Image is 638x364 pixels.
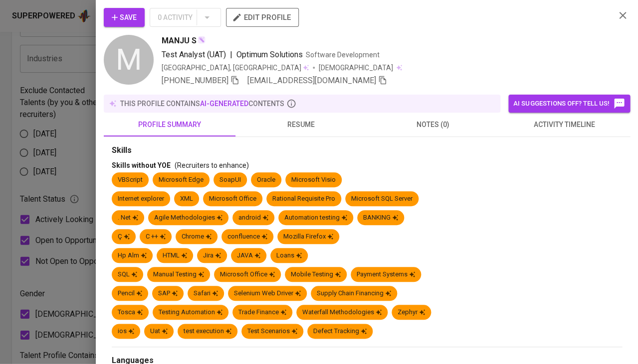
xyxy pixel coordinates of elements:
[272,194,335,204] div: Rational Requisite Pro
[194,289,218,298] div: Safari
[182,232,212,242] div: Chrome
[247,76,376,85] span: [EMAIL_ADDRESS][DOMAIN_NAME]
[159,308,222,317] div: Testing Automation
[363,213,398,223] div: BANKING
[283,232,333,242] div: Mozilla Firefox
[118,270,137,279] div: SQL
[236,50,303,59] span: Optimum Solutions
[276,251,302,260] div: Loans
[398,308,425,317] div: Zephyr
[291,175,336,185] div: Microsoft Visio
[162,50,226,59] span: Test Analyst (UAT)
[112,11,137,24] span: Save
[118,289,142,298] div: Pencil
[284,213,347,223] div: Automation testing
[163,251,187,260] div: HTML
[508,95,630,113] button: AI suggestions off? Tell us!
[162,35,197,47] span: MANJU S
[118,213,138,223] div: . Net
[200,100,248,108] span: AI-generated
[154,213,222,223] div: Agile Methodologies
[291,270,341,279] div: Mobile Testing
[513,98,625,110] span: AI suggestions off? Tell us!
[241,119,361,131] span: resume
[230,49,232,61] span: |
[357,270,415,279] div: Payment Systems
[234,289,301,298] div: Selenium Web Driver
[118,232,130,242] div: Ç
[118,251,147,260] div: Hp Alm
[247,327,297,336] div: Test Scenarios
[313,327,367,336] div: Defect Tracking
[158,289,178,298] div: SAP
[219,175,241,185] div: SoapUI
[227,232,267,242] div: confluence
[238,213,268,223] div: android
[319,63,395,73] span: [DEMOGRAPHIC_DATA]
[238,308,286,317] div: Trade Finance
[175,161,249,169] span: (Recruiters to enhance)
[153,270,204,279] div: Manual Testing
[306,51,380,59] span: Software Development
[209,194,256,204] div: Microsoft Office
[302,308,382,317] div: Waterfall Methodologies
[351,194,413,204] div: Microsoft SQL Server
[162,63,309,73] div: [GEOGRAPHIC_DATA], [GEOGRAPHIC_DATA]
[120,99,284,109] p: this profile contains contents
[118,308,143,317] div: Tosca
[237,251,260,260] div: JAVA
[257,175,275,185] div: Oracle
[110,119,229,131] span: profile summary
[112,145,622,156] div: Skills
[118,194,164,204] div: Internet explorer
[146,232,166,242] div: C ++
[234,11,291,24] span: edit profile
[226,8,299,27] button: edit profile
[504,119,624,131] span: activity timeline
[373,119,493,131] span: notes (0)
[104,35,154,85] div: M
[118,327,134,336] div: ios
[220,270,275,279] div: Microsoft Office
[317,289,391,298] div: Supply Chain Financing
[203,251,221,260] div: Jira
[162,76,228,85] span: [PHONE_NUMBER]
[226,13,299,21] a: edit profile
[104,8,145,27] button: Save
[184,327,231,336] div: test execution
[159,175,204,185] div: Microsoft Edge
[118,175,143,185] div: VBScript
[198,36,206,44] img: magic_wand.svg
[150,327,168,336] div: Uat
[180,194,193,204] div: XML
[112,161,171,169] span: Skills without YOE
